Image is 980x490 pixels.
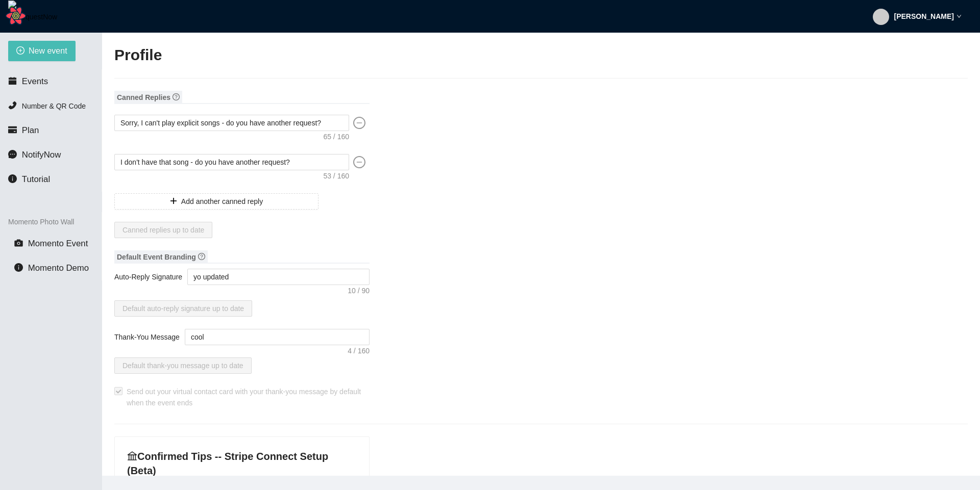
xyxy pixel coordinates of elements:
[114,45,968,66] h2: Profile
[8,174,17,183] span: info-circle
[22,102,86,110] span: Number & QR Code
[173,93,180,100] span: question-circle
[114,250,208,264] span: Default Event Branding
[8,125,17,134] span: credit-card
[198,253,205,260] span: question-circle
[114,91,182,104] span: Canned Replies
[16,46,24,56] span: plus-circle
[8,41,76,61] button: plus-circleNew event
[8,101,17,110] span: phone
[22,76,48,86] span: Events
[114,193,318,210] button: plusAdd another canned reply
[22,150,61,160] span: NotifyNow
[22,125,39,135] span: Plan
[22,174,50,184] span: Tutorial
[8,150,17,159] span: message
[170,197,177,205] span: plus
[353,156,365,168] span: minus-circle
[353,117,365,129] span: minus-circle
[957,14,962,19] span: down
[185,329,370,345] textarea: Thank-You Message
[114,154,349,170] textarea: I don't have that song - do you have another request?
[127,449,357,478] h4: Confirmed Tips -- Stripe Connect Setup (Beta)
[181,196,263,207] span: Add another canned reply
[114,300,252,317] button: Default auto-reply signature up to date
[894,12,954,20] strong: [PERSON_NAME]
[29,44,67,57] span: New event
[28,239,88,248] span: Momento Event
[187,269,370,285] textarea: Auto-Reply Signature
[114,357,252,374] button: Default thank-you message up to date
[14,239,23,247] span: camera
[14,263,23,272] span: info-circle
[114,269,187,285] label: Auto-Reply Signature
[114,222,212,238] button: Canned replies up to date
[8,1,57,33] img: RequestNow
[122,386,370,408] span: Send out your virtual contact card with your thank-you message by default when the event ends
[114,329,185,345] label: Thank-You Message
[114,115,349,131] textarea: Sorry, I can't play explicit songs - do you have another request?
[6,6,26,26] button: Open React Query Devtools
[127,451,137,461] span: bank
[8,76,17,85] span: calendar
[28,263,89,273] span: Momento Demo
